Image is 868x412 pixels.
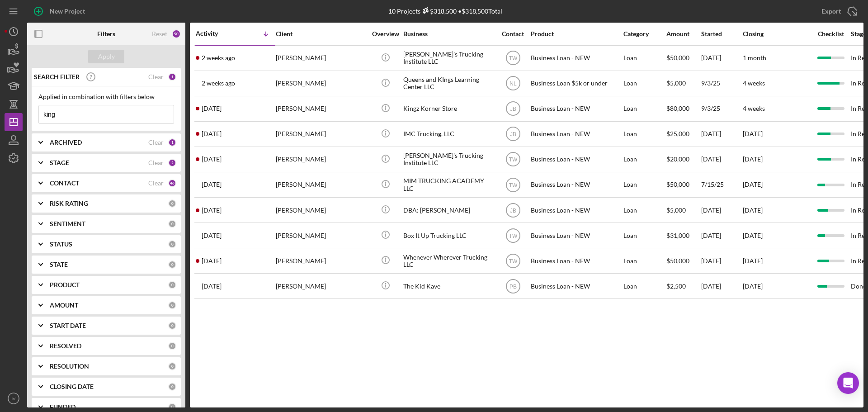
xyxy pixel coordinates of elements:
text: NL [509,81,517,87]
time: 4 weeks [743,79,765,87]
time: 2025-09-03 18:36 [202,105,222,112]
div: Box It Up Trucking LLC [403,223,494,247]
b: AMOUNT [50,302,78,309]
div: 9/3/25 [701,71,742,95]
div: 0 [168,220,176,228]
time: [DATE] [743,130,763,137]
b: CONTACT [50,180,79,187]
b: Filters [97,30,115,38]
div: Business Loan - NEW [531,97,621,121]
div: New Project [50,2,85,20]
div: Applied in combination with filters below [38,93,174,100]
div: Product [531,30,621,38]
text: TW [509,258,517,264]
time: [DATE] [743,206,763,214]
div: [PERSON_NAME] [276,122,366,146]
div: Category [623,30,665,38]
span: $50,000 [666,257,689,265]
div: 0 [168,199,176,208]
div: Business Loan - NEW [531,249,621,273]
div: 50 [172,29,181,38]
div: Loan [623,122,665,146]
div: 0 [168,342,176,350]
div: 10 Projects • $318,500 Total [388,7,502,15]
div: [PERSON_NAME] [276,274,366,298]
time: 2024-03-06 16:28 [202,283,222,290]
div: Loan [623,173,665,197]
div: Clear [148,139,164,146]
div: IMC Trucking, LLC [403,122,494,146]
span: $5,000 [666,79,686,87]
div: 2 [168,159,176,167]
div: 0 [168,322,176,330]
div: 0 [168,260,176,269]
time: [DATE] [743,155,763,163]
div: 0 [168,383,176,391]
div: Business [403,30,494,38]
span: $20,000 [666,155,689,163]
text: JB [509,106,516,112]
div: Business Loan - NEW [531,173,621,197]
b: STATE [50,261,68,268]
div: 1 [168,138,176,147]
div: Queens and KIngs Learning Center LLC [403,71,494,95]
time: 2024-10-18 16:49 [202,257,222,265]
div: 0 [168,362,176,370]
time: 2025-04-25 16:14 [202,207,222,214]
div: Apply [98,50,115,63]
div: 0 [168,301,176,309]
button: IV [5,389,23,407]
div: 9/3/25 [701,97,742,121]
div: 0 [168,281,176,289]
div: 0 [168,240,176,248]
div: Clear [148,73,164,81]
time: [DATE] [743,282,763,290]
div: Business Loan - NEW [531,198,621,222]
div: [PERSON_NAME] [276,97,366,121]
button: Export [812,2,863,20]
div: Overview [368,30,402,38]
time: 1 month [743,54,766,62]
button: Apply [88,50,124,63]
span: $31,000 [666,232,689,239]
div: Loan [623,223,665,247]
div: Closing [743,30,811,38]
text: TW [509,156,517,163]
span: $25,000 [666,130,689,137]
span: $50,000 [666,54,689,62]
div: Business Loan - NEW [531,223,621,247]
time: [DATE] [743,180,763,188]
div: Reset [152,30,167,38]
div: [DATE] [701,249,742,273]
text: IV [11,396,16,401]
b: CLOSING DATE [50,383,94,390]
div: $2,500 [666,274,700,298]
div: 0 [168,403,176,411]
div: [PERSON_NAME] [276,249,366,273]
div: [DATE] [701,274,742,298]
div: Clear [148,180,164,187]
text: JB [509,131,516,137]
div: [PERSON_NAME] [276,198,366,222]
div: Loan [623,71,665,95]
b: STATUS [50,241,72,248]
div: Loan [623,97,665,121]
div: Business Loan - NEW [531,46,621,70]
div: Loan [623,274,665,298]
button: New Project [27,2,94,20]
div: [DATE] [701,147,742,171]
div: [DATE] [701,198,742,222]
div: Contact [496,30,530,38]
time: 2025-09-05 16:47 [202,80,235,87]
b: RESOLUTION [50,363,89,370]
div: [DATE] [701,46,742,70]
b: SENTIMENT [50,220,85,227]
div: Loan [623,198,665,222]
div: [PERSON_NAME]'s Trucking Institute LLC [403,147,494,171]
div: [PERSON_NAME] [276,223,366,247]
time: 4 weeks [743,104,765,112]
div: [DATE] [701,223,742,247]
div: Business Loan - NEW [531,274,621,298]
time: 2025-08-07 21:46 [202,130,222,137]
div: The Kid Kave [403,274,494,298]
